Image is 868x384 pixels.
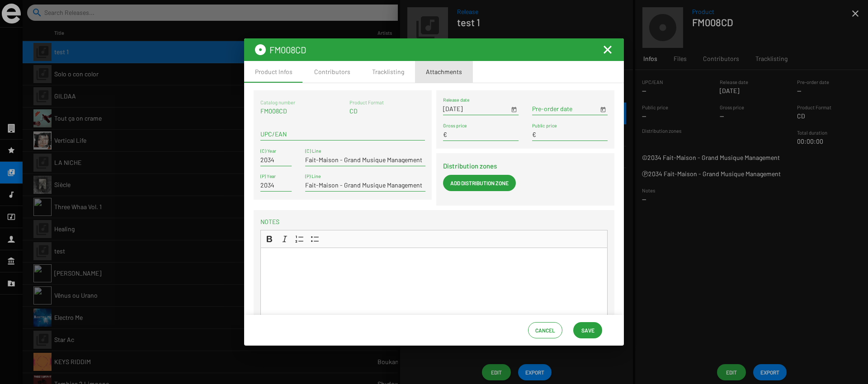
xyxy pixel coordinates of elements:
button: Fermer la fenêtre [602,44,613,55]
span: Add Distribution Zone [450,175,509,191]
small: Product Format [349,99,384,105]
span: FM008CD [269,44,306,55]
div: Contributors [314,67,350,76]
div: Product Infos [255,67,292,76]
h4: Distribution zones [443,160,608,171]
div: Editor toolbar [260,230,608,248]
button: Open calendar [509,104,519,114]
button: Cancel [528,322,562,338]
div: Attachments [426,67,462,76]
p: FM008CD [260,107,295,116]
small: Catalog number [260,99,295,105]
span: CD [349,107,358,115]
span: Save [581,322,594,338]
div: Tracklisting [372,67,404,76]
p: Notes [260,217,608,226]
button: Save [573,322,602,338]
button: Add Distribution Zone [443,175,516,191]
button: Open calendar [598,104,608,114]
span: Cancel [535,322,555,338]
